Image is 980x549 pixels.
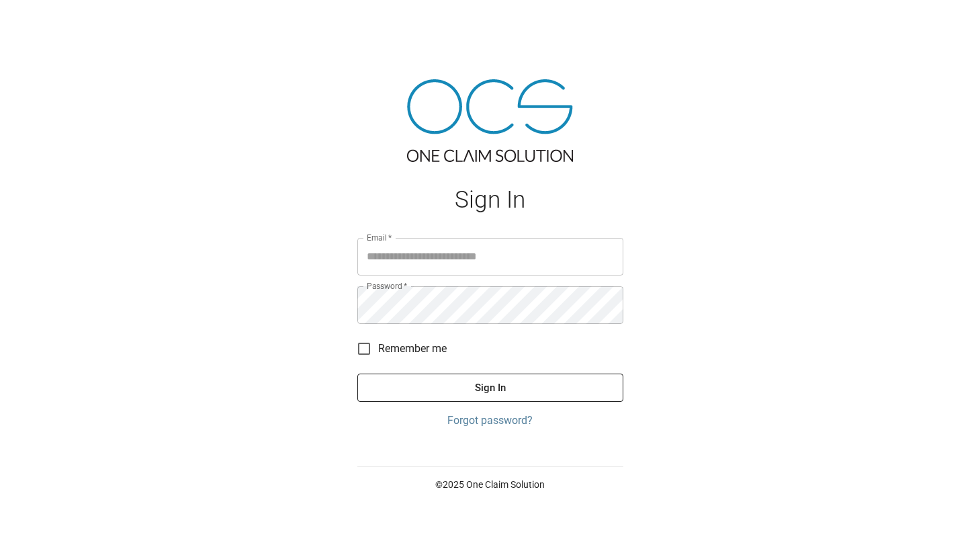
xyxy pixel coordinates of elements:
img: ocs-logo-tra.png [407,79,573,162]
button: Sign In [357,374,623,402]
a: Forgot password? [357,413,623,429]
span: Remember me [378,341,447,357]
img: ocs-logo-white-transparent.png [16,8,70,35]
label: Password [367,280,407,292]
label: Email [367,232,392,243]
h1: Sign In [357,186,623,214]
p: © 2025 One Claim Solution [357,478,623,491]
